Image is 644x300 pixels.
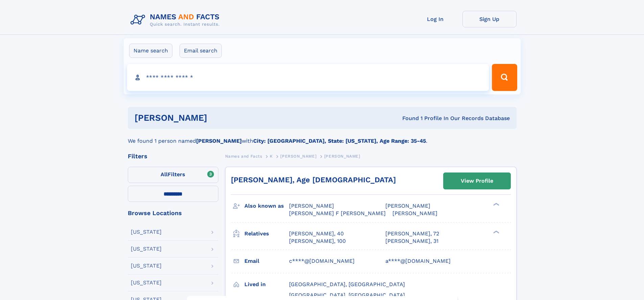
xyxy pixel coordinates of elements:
[180,44,222,58] label: Email search
[270,154,273,159] span: K
[289,230,344,237] a: [PERSON_NAME], 40
[270,152,273,160] a: K
[131,280,162,285] div: [US_STATE]
[289,210,386,216] span: [PERSON_NAME] F [PERSON_NAME]
[385,203,430,209] span: [PERSON_NAME]
[231,176,396,184] a: [PERSON_NAME], Age [DEMOGRAPHIC_DATA]
[392,210,437,216] span: [PERSON_NAME]
[444,173,510,189] a: View Profile
[128,153,218,159] div: Filters
[324,154,360,159] span: [PERSON_NAME]
[161,171,168,178] span: All
[131,229,162,235] div: [US_STATE]
[289,281,405,287] span: [GEOGRAPHIC_DATA], [GEOGRAPHIC_DATA]
[280,152,316,160] a: [PERSON_NAME]
[461,173,493,189] div: View Profile
[462,11,517,27] a: Sign Up
[408,11,462,27] a: Log In
[305,115,510,122] div: Found 1 Profile In Our Records Database
[128,129,517,145] div: We found 1 person named with .
[225,152,262,160] a: Names and Facts
[244,200,289,212] h3: Also known as
[289,203,334,209] span: [PERSON_NAME]
[280,154,316,159] span: [PERSON_NAME]
[131,246,162,252] div: [US_STATE]
[289,292,405,298] span: [GEOGRAPHIC_DATA], [GEOGRAPHIC_DATA]
[385,230,439,237] a: [PERSON_NAME], 72
[244,279,289,290] h3: Lived in
[131,263,162,269] div: [US_STATE]
[244,228,289,239] h3: Relatives
[128,210,218,216] div: Browse Locations
[128,11,225,29] img: Logo Names and Facts
[492,230,500,234] div: ❯
[492,202,500,207] div: ❯
[385,237,438,245] a: [PERSON_NAME], 31
[135,114,305,122] h1: [PERSON_NAME]
[244,255,289,267] h3: Email
[196,138,242,144] b: [PERSON_NAME]
[492,64,517,91] button: Search Button
[127,64,489,91] input: search input
[253,138,426,144] b: City: [GEOGRAPHIC_DATA], State: [US_STATE], Age Range: 35-45
[129,44,172,58] label: Name search
[289,237,346,245] a: [PERSON_NAME], 100
[128,167,218,183] label: Filters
